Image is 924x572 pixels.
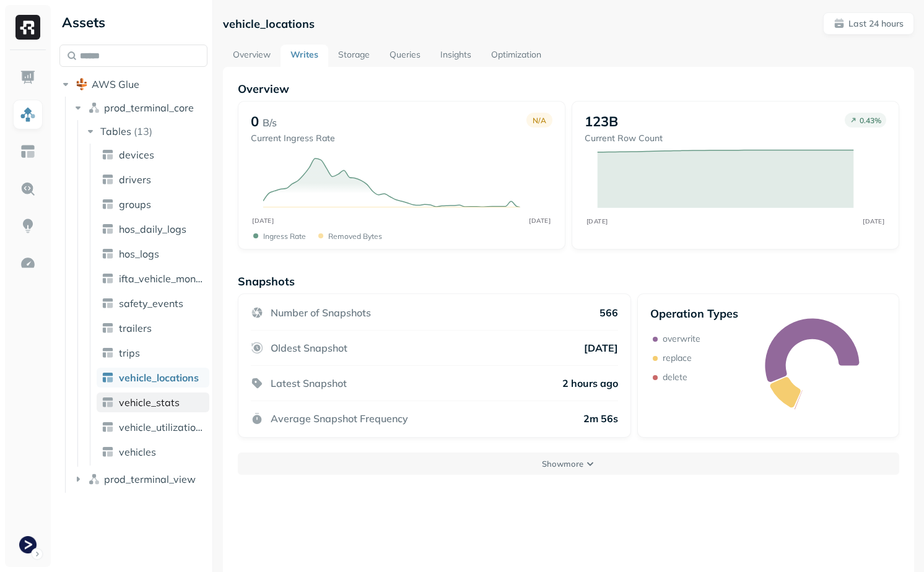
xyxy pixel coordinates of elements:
[119,248,159,260] span: hos_logs
[97,145,209,165] a: devices
[271,306,371,319] p: Number of Snapshots
[20,144,36,160] img: Asset Explorer
[20,106,36,123] img: Assets
[119,421,204,433] span: vehicle_utilization_day
[97,417,209,437] a: vehicle_utilization_day
[72,98,208,118] button: prod_terminal_core
[586,217,608,225] tspan: [DATE]
[119,198,151,210] span: groups
[585,132,663,144] p: Current Row Count
[253,217,274,224] tspan: [DATE]
[72,469,208,489] button: prod_terminal_view
[97,170,209,189] a: drivers
[271,412,408,425] p: Average Snapshot Frequency
[542,458,583,470] p: Show more
[102,272,114,285] img: table
[59,74,207,94] button: AWS Glue
[97,293,209,313] a: safety_events
[328,232,382,241] p: Removed bytes
[100,125,131,137] span: Tables
[102,297,114,310] img: table
[134,125,152,137] p: ( 13 )
[238,453,899,475] button: Showmore
[88,102,100,114] img: namespace
[119,446,156,458] span: vehicles
[251,132,335,144] p: Current Ingress Rate
[119,396,180,409] span: vehicle_stats
[97,219,209,239] a: hos_daily_logs
[102,396,114,409] img: table
[823,12,914,35] button: Last 24 hours
[97,442,209,462] a: vehicles
[97,269,209,288] a: ifta_vehicle_months
[263,115,277,130] p: B/s
[102,173,114,186] img: table
[599,306,618,319] p: 566
[104,102,194,114] span: prod_terminal_core
[104,473,196,485] span: prod_terminal_view
[380,45,430,67] a: Queries
[585,113,618,130] p: 123B
[102,198,114,210] img: table
[97,244,209,264] a: hos_logs
[860,116,881,125] p: 0.43 %
[223,17,315,31] p: vehicle_locations
[663,333,700,345] p: overwrite
[328,45,380,67] a: Storage
[97,343,209,363] a: trips
[102,322,114,334] img: table
[20,255,36,271] img: Optimization
[663,352,692,364] p: replace
[97,392,209,412] a: vehicle_stats
[562,377,618,389] p: 2 hours ago
[102,223,114,235] img: table
[251,113,259,130] p: 0
[119,371,199,384] span: vehicle_locations
[102,347,114,359] img: table
[848,18,904,30] p: Last 24 hours
[119,272,204,285] span: ifta_vehicle_months
[430,45,481,67] a: Insights
[97,194,209,214] a: groups
[119,223,186,235] span: hos_daily_logs
[59,12,207,32] div: Assets
[481,45,551,67] a: Optimization
[19,536,37,553] img: Terminal
[97,368,209,388] a: vehicle_locations
[102,248,114,260] img: table
[119,149,154,161] span: devices
[102,446,114,458] img: table
[20,69,36,85] img: Dashboard
[92,78,139,90] span: AWS Glue
[119,322,152,334] span: trailers
[20,181,36,197] img: Query Explorer
[584,342,618,354] p: [DATE]
[88,473,100,485] img: namespace
[271,377,347,389] p: Latest Snapshot
[102,149,114,161] img: table
[263,232,306,241] p: Ingress Rate
[15,15,40,40] img: Ryft
[530,217,551,224] tspan: [DATE]
[271,342,347,354] p: Oldest Snapshot
[84,121,209,141] button: Tables(13)
[119,297,183,310] span: safety_events
[119,173,151,186] span: drivers
[863,217,884,225] tspan: [DATE]
[102,421,114,433] img: table
[238,274,295,288] p: Snapshots
[102,371,114,384] img: table
[20,218,36,234] img: Insights
[238,82,899,96] p: Overview
[650,306,738,321] p: Operation Types
[97,318,209,338] a: trailers
[119,347,140,359] span: trips
[663,371,687,383] p: delete
[76,78,88,90] img: root
[583,412,618,425] p: 2m 56s
[281,45,328,67] a: Writes
[533,116,546,125] p: N/A
[223,45,281,67] a: Overview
